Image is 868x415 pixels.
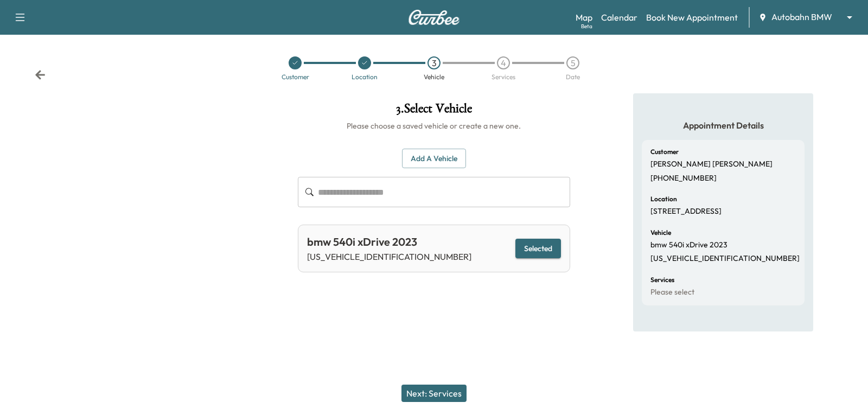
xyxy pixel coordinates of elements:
[402,149,466,169] button: Add a Vehicle
[307,250,471,263] p: [US_VEHICLE_IDENTIFICATION_NUMBER]
[497,56,510,69] div: 4
[576,11,592,24] a: MapBeta
[307,234,471,250] div: bmw 540i xDrive 2023
[427,56,441,69] div: 3
[642,119,805,131] h5: Appointment Details
[650,159,773,169] p: [PERSON_NAME] [PERSON_NAME]
[650,149,679,155] h6: Customer
[650,229,671,236] h6: Vehicle
[650,196,677,202] h6: Location
[650,174,717,183] p: [PHONE_NUMBER]
[650,277,674,283] h6: Services
[771,11,832,23] span: Autobahn BMW
[650,240,727,250] p: bmw 540i xDrive 2023
[650,207,722,216] p: [STREET_ADDRESS]
[352,74,378,80] div: Location
[646,11,738,24] a: Book New Appointment
[566,56,579,69] div: 5
[650,254,800,264] p: [US_VEHICLE_IDENTIFICATION_NUMBER]
[424,74,444,80] div: Vehicle
[601,11,637,24] a: Calendar
[401,385,467,402] button: Next: Services
[298,102,570,120] h1: 3 . Select Vehicle
[298,120,570,131] h6: Please choose a saved vehicle or create a new one.
[492,74,515,80] div: Services
[282,74,309,80] div: Customer
[408,10,460,25] img: Curbee Logo
[581,22,592,30] div: Beta
[566,74,580,80] div: Date
[650,288,694,297] p: Please select
[35,69,46,80] div: Back
[515,239,561,259] button: Selected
